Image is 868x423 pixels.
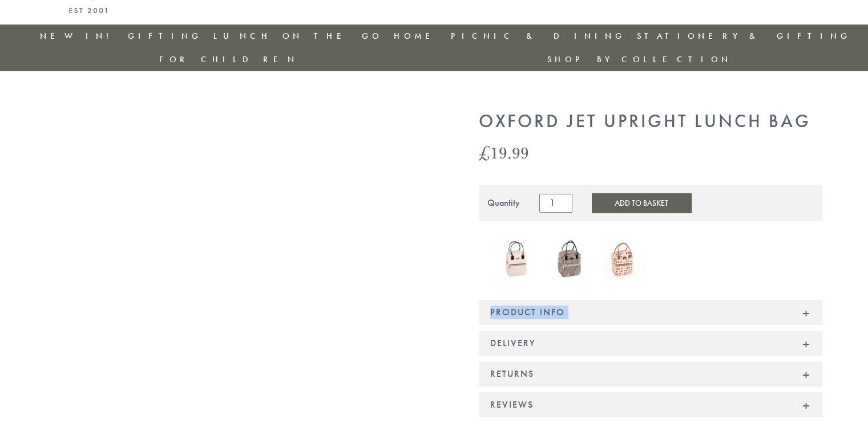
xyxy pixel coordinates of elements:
[487,198,520,208] div: Quantity
[479,141,490,164] span: £
[479,331,822,356] div: Delivery
[213,30,382,42] a: Lunch On The Go
[547,54,732,65] a: Shop by collection
[479,300,822,325] div: Product Info
[479,392,822,417] div: Reviews
[637,30,851,42] a: Stationery & Gifting
[159,54,298,65] a: For Children
[592,193,691,213] button: Add to Basket
[479,141,529,164] bdi: 19.99
[40,30,116,42] a: New in!
[394,30,439,42] a: Home
[479,361,822,387] div: Returns
[539,194,572,212] input: Product quantity
[451,30,625,42] a: Picnic & Dining
[479,111,822,132] h1: Oxford Jet Upright Lunch Bag
[128,30,202,42] a: Gifting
